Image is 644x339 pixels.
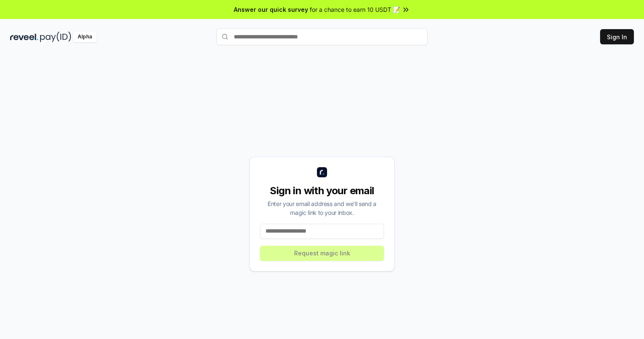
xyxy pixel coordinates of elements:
img: reveel_dark [10,32,38,42]
button: Sign In [600,29,634,44]
div: Alpha [73,32,97,42]
img: logo_small [317,167,327,177]
span: Answer our quick survey [234,5,308,14]
div: Enter your email address and we’ll send a magic link to your inbox. [260,199,384,217]
span: for a chance to earn 10 USDT 📝 [310,5,400,14]
div: Sign in with your email [260,184,384,198]
img: pay_id [40,32,71,42]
